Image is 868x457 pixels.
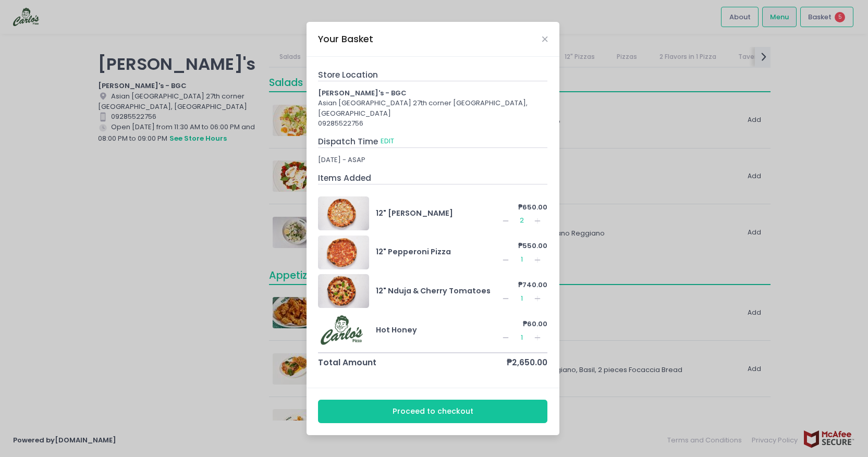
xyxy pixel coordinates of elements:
div: 12" Nduja & Cherry Tomatoes [376,286,500,297]
div: Items Added [318,172,547,184]
div: Total Amount [318,356,376,368]
div: ₱550.00 [499,241,547,251]
div: Your Basket [318,32,373,46]
div: 12" Pepperoni Pizza [376,246,500,257]
div: Hot Honey [376,325,500,336]
button: Proceed to checkout [318,400,547,423]
div: ₱650.00 [499,202,547,213]
div: ₱2,650.00 [507,356,547,368]
div: 09285522756 [318,118,547,129]
div: 12" [PERSON_NAME] [376,208,500,219]
div: Store Location [318,69,547,81]
b: [PERSON_NAME]'s - BGC [318,88,407,98]
div: [DATE] - ASAP [318,155,547,165]
button: EDIT [380,135,395,147]
span: Dispatch Time [318,136,378,147]
div: ₱60.00 [499,319,547,329]
div: ₱740.00 [499,280,547,290]
div: Asian [GEOGRAPHIC_DATA] 27th corner [GEOGRAPHIC_DATA], [GEOGRAPHIC_DATA] [318,98,547,118]
button: Close [542,36,547,42]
